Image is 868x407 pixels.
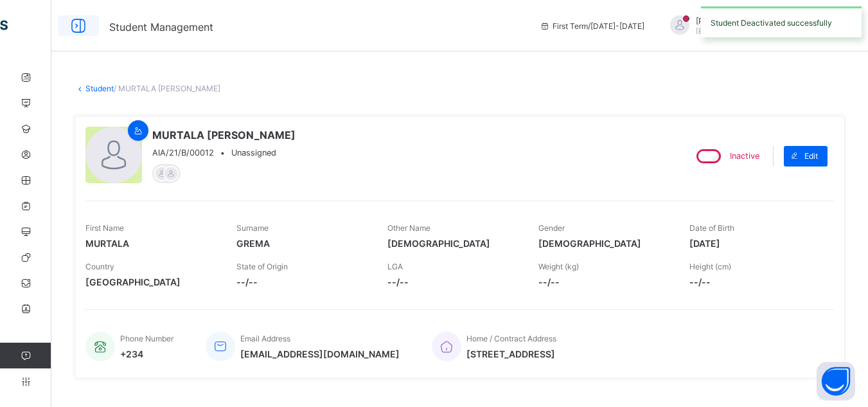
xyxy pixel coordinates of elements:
span: AIA/21/B/00012 [152,148,214,158]
span: Gender [538,223,565,233]
span: [DATE] [689,238,821,249]
span: First Name [85,223,124,233]
span: Inactive [730,151,759,161]
span: GREMA [236,238,368,249]
span: Unassigned [231,148,276,158]
span: Weight (kg) [538,262,579,271]
span: Email Address [240,334,290,343]
span: Home / Contract Address [466,334,556,343]
span: +234 [120,348,173,359]
span: MURTALA [85,238,217,249]
span: Phone Number [120,334,173,343]
span: [EMAIL_ADDRESS][DOMAIN_NAME] [240,348,400,359]
span: --/-- [387,276,519,287]
span: [STREET_ADDRESS] [466,348,556,359]
a: Student [85,84,114,93]
button: Open asap [817,362,855,401]
span: --/-- [689,276,821,287]
span: [DEMOGRAPHIC_DATA] [387,238,519,249]
span: State of Origin [236,262,288,271]
span: Height (cm) [689,262,731,271]
span: Student Management [109,21,213,33]
span: MURTALA [PERSON_NAME] [152,129,296,141]
span: Other Name [387,223,430,233]
span: LGA [387,262,403,271]
span: / MURTALA [PERSON_NAME] [114,84,220,93]
span: Surname [236,223,269,233]
span: --/-- [236,276,368,287]
span: Edit [804,151,818,161]
span: session/term information [540,21,644,31]
span: Country [85,262,114,271]
span: Date of Birth [689,223,734,233]
span: --/-- [538,276,670,287]
div: Adam YunusaYunusa [657,15,837,37]
div: • [152,148,296,158]
div: Student Deactivated successfully [701,6,862,37]
span: [GEOGRAPHIC_DATA] [85,276,217,287]
span: [DEMOGRAPHIC_DATA] [538,238,670,249]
